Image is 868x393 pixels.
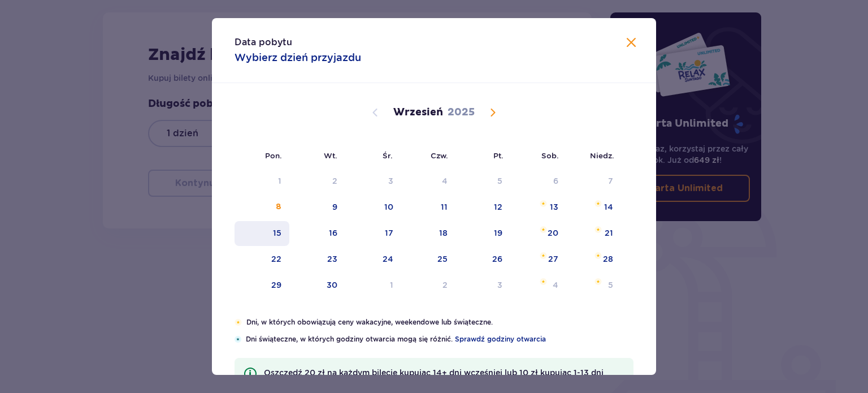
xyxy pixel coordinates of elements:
[455,195,510,220] td: Choose piątek, 12 września 2025 as your check-in date. It’s available.
[550,201,558,213] div: 13
[235,36,292,49] p: Data pobytu
[212,83,656,317] div: Calendar
[431,151,448,160] small: Czw.
[442,175,448,187] div: 4
[276,201,281,213] div: 8
[273,227,281,239] div: 15
[494,227,502,239] div: 19
[278,175,281,187] div: 1
[332,175,337,187] div: 2
[455,221,510,246] td: Choose piątek, 19 września 2025 as your check-in date. It’s available.
[566,169,621,194] td: Not available. niedziela, 7 września 2025
[289,169,345,194] td: Not available. wtorek, 2 września 2025
[289,221,345,246] td: Choose wtorek, 16 września 2025 as your check-in date. It’s available.
[393,106,443,119] p: Wrzesień
[329,227,337,239] div: 16
[510,221,566,246] td: Choose sobota, 20 września 2025 as your check-in date. It’s available.
[548,227,558,239] div: 20
[235,221,289,246] td: Choose poniedziałek, 15 września 2025 as your check-in date. It’s available.
[566,221,621,246] td: Choose niedziela, 21 września 2025 as your check-in date. It’s available.
[441,201,448,213] div: 11
[553,175,558,187] div: 6
[455,169,510,194] td: Not available. piątek, 5 września 2025
[510,195,566,220] td: Choose sobota, 13 września 2025 as your check-in date. It’s available.
[235,195,289,220] td: Choose poniedziałek, 8 września 2025 as your check-in date. It’s available.
[383,151,393,160] small: Śr.
[388,175,393,187] div: 3
[289,195,345,220] td: Choose wtorek, 9 września 2025 as your check-in date. It’s available.
[439,227,448,239] div: 18
[541,151,559,160] small: Sob.
[384,201,393,213] div: 10
[345,221,401,246] td: Choose środa, 17 września 2025 as your check-in date. It’s available.
[590,151,614,160] small: Niedz.
[345,169,401,194] td: Not available. środa, 3 września 2025
[401,169,456,194] td: Not available. czwartek, 4 września 2025
[235,51,361,64] p: Wybierz dzień przyjazdu
[566,195,621,220] td: Choose niedziela, 14 września 2025 as your check-in date. It’s available.
[324,151,337,160] small: Wt.
[401,195,456,220] td: Choose czwartek, 11 września 2025 as your check-in date. It’s available.
[385,227,393,239] div: 17
[497,175,502,187] div: 5
[448,106,475,119] p: 2025
[494,201,502,213] div: 12
[265,151,282,160] small: Pon.
[235,169,289,194] td: Not available. poniedziałek, 1 września 2025
[332,201,337,213] div: 9
[345,195,401,220] td: Choose środa, 10 września 2025 as your check-in date. It’s available.
[510,169,566,194] td: Not available. sobota, 6 września 2025
[401,221,456,246] td: Choose czwartek, 18 września 2025 as your check-in date. It’s available.
[493,151,504,160] small: Pt.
